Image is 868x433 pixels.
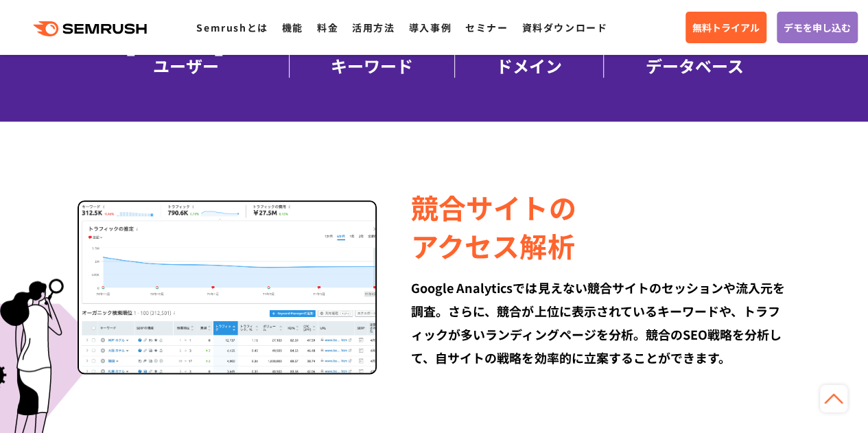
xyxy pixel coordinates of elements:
[411,276,790,369] div: Google Analyticsでは見えない競合サイトのセッションや流入元を調査。さらに、競合が上位に表示されているキーワードや、トラフィックが多いランディングページを分析。競合のSEO戦略を分...
[196,21,268,34] a: Semrushとは
[496,54,562,78] div: ドメイン
[465,21,508,34] a: セミナー
[692,20,760,35] span: 無料トライアル
[685,12,766,43] a: 無料トライアル
[282,21,303,34] a: 機能
[645,54,744,78] div: データベース
[409,21,451,34] a: 導入事例
[411,188,790,265] div: 競合サイトの アクセス解析
[331,54,413,78] div: キーワード
[352,21,395,34] a: 活用方法
[777,12,858,43] a: デモを申し込む
[784,20,851,35] span: デモを申し込む
[317,21,338,34] a: 料金
[521,21,607,34] a: 資料ダウンロード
